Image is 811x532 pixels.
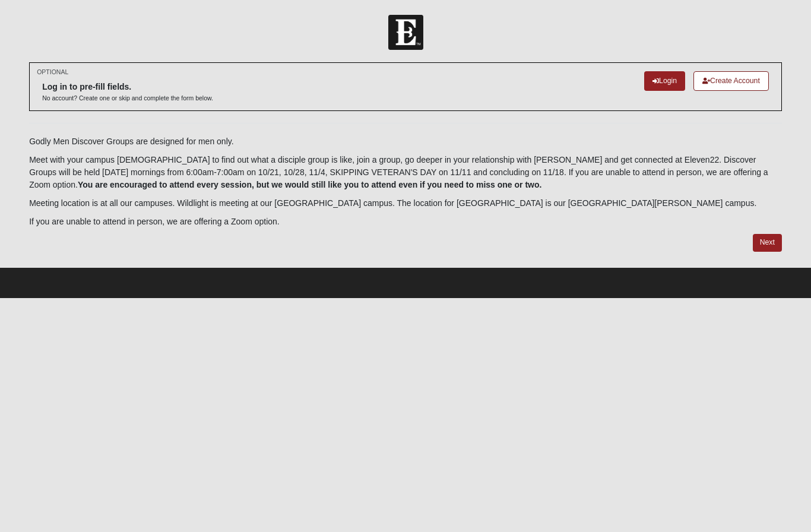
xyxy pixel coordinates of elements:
img: Church of Eleven22 Logo [388,15,423,50]
p: If you are unable to attend in person, we are offering a Zoom option. [29,216,782,228]
p: Godly Men Discover Groups are designed for men only. [29,135,782,148]
a: Next [753,234,782,251]
p: Meeting location is at all our campuses. Wildlight is meeting at our [GEOGRAPHIC_DATA] campus. Th... [29,197,782,210]
a: Login [644,71,685,91]
p: No account? Create one or skip and complete the form below. [42,94,213,103]
h6: Log in to pre-fill fields. [42,82,213,92]
small: OPTIONAL [37,68,68,77]
b: You are encouraged to attend every session, but we would still like you to attend even if you nee... [78,180,542,189]
a: Create Account [693,71,769,91]
p: Meet with your campus [DEMOGRAPHIC_DATA] to find out what a disciple group is like, join a group,... [29,154,782,191]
